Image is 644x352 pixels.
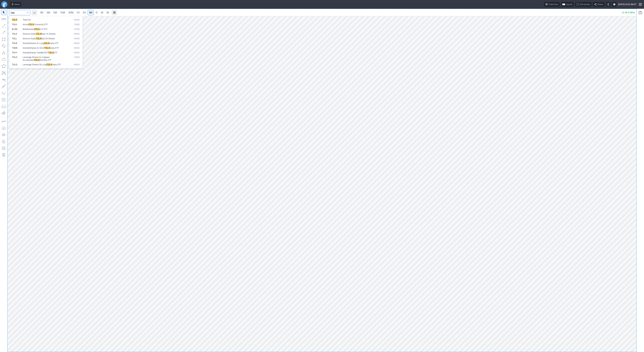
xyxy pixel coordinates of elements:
[566,3,572,6] span: Layout
[77,11,79,14] span: 1H
[1,1,7,7] a: Finviz.com
[89,11,92,14] span: 4H
[575,2,592,7] button: Full screen
[74,23,80,26] span: CBOE
[9,16,83,68] div: Search
[12,47,18,49] span: TSDD
[46,11,50,14] span: 3M
[59,10,67,15] a: 15M
[12,37,17,40] span: TSLL
[12,33,17,35] span: TSLS
[1,152,6,158] button: Remove all drawings
[74,47,80,50] span: NASD
[1,63,6,69] button: Polygon
[41,33,56,35] span: Bear 1X Shares
[12,18,17,21] span: TSLA
[580,3,590,6] span: Full screen
[34,23,48,26] span: Convexity ETF
[29,23,34,26] span: TSLA
[41,37,55,40] span: Bull 2X Shares
[544,2,560,7] button: Chart tour
[112,10,117,15] button: Range
[1,23,6,29] button: Line
[1,30,6,35] button: Arrow
[1,16,6,22] button: Measure
[75,10,81,15] a: 1H
[10,2,21,7] button: Ideas
[32,10,37,15] button: Interval
[38,10,45,15] a: 1M
[81,10,87,15] a: 2H
[1,37,6,42] button: Rectangle
[9,10,30,15] input: Search
[94,10,99,15] a: D
[74,51,80,54] span: NASD
[612,2,617,7] button: Settings
[1,110,6,116] button: Anchored VWAP
[74,18,80,21] span: NASD
[1,10,6,15] button: Mouse
[23,28,34,30] span: Battleshares
[74,63,80,66] span: NASD
[622,12,635,14] p: +3.78 (7.58%)
[105,10,110,15] a: M
[83,11,86,14] span: 2H
[101,11,103,14] span: W
[593,2,605,7] button: Share
[23,51,48,54] span: GraniteShares YieldBOOST
[1,132,6,137] button: Hide drawings
[52,10,59,15] a: 5M
[618,3,637,6] span: [DATE] 9:43 AM ET
[1,125,6,131] button: Drawings autosave: Off
[47,63,52,66] span: TSLA
[1,146,6,151] button: Add note
[12,51,17,54] span: TSYY
[45,10,52,15] a: 3M
[23,42,44,44] span: GraniteShares 2x Long
[1,90,6,96] button: Elliott waves
[1,50,6,55] button: Triangle
[25,10,30,15] button: Search
[23,33,36,35] span: Direxion Daily
[40,11,43,14] span: 1M
[23,23,29,26] span: Azoria
[23,18,31,21] span: Tesla Inc
[1,139,6,144] button: Lock drawings
[60,11,65,14] span: 15M
[74,33,80,35] span: NASD
[99,10,105,15] a: W
[1,84,6,89] button: Brush
[12,56,17,58] span: TSLO
[23,47,44,49] span: GraniteShares 2x Short
[1,104,6,109] button: Position
[638,10,643,15] button: Portfolio watchlist
[52,63,61,66] span: Daily ETF
[54,51,57,54] span: ETF
[1,57,6,62] button: Ellipse
[15,3,20,6] span: Ideas
[49,42,58,44] span: Daily ETF
[107,11,109,14] span: M
[36,37,41,40] span: TSLA
[67,10,75,15] a: 30M
[12,42,17,44] span: TSLR
[12,28,17,30] span: ELON
[74,28,80,31] span: NYSE
[44,47,50,49] span: TSLA
[23,56,49,61] span: Leverage Shares 2x Capped Accelerated
[36,33,41,35] span: TSLA
[39,59,51,61] span: Monthly ETF
[1,77,6,82] button: Text
[1,43,6,49] button: Rotated rectangle
[39,28,47,30] span: vs F ETF
[1,97,6,102] button: Fibonacci retracements
[74,42,80,45] span: NASD
[1,119,6,124] button: Drawing mode: Single
[74,37,80,40] span: NASD
[88,10,94,15] a: 4H
[1,70,6,76] button: XABCD
[96,11,97,14] span: D
[34,59,39,61] span: TSLA
[34,28,39,30] span: TSLA
[606,2,611,7] button: Toggle dark mode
